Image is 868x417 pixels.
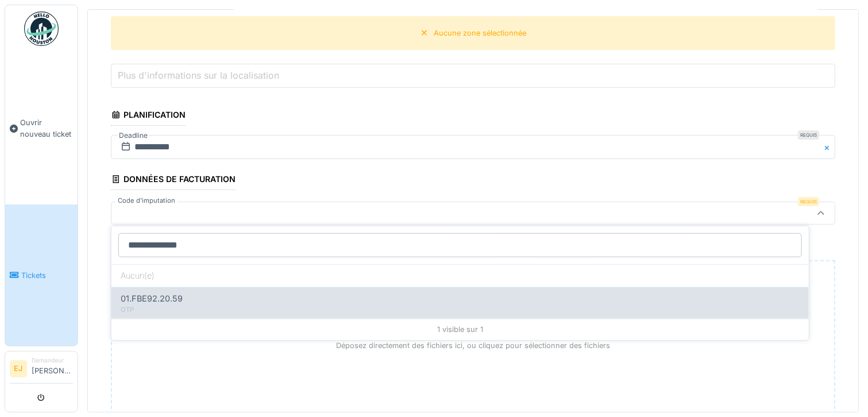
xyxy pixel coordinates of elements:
[798,197,819,206] div: Requis
[111,319,809,339] div: 1 visible sur 1
[111,106,186,126] div: Planification
[111,264,809,287] div: Aucun(e)
[336,340,610,351] p: Déposez directement des fichiers ici, ou cliquez pour sélectionner des fichiers
[798,130,819,140] div: Requis
[118,129,149,142] label: Deadline
[121,292,183,305] span: 01.FBE92.20.59
[24,11,59,46] img: Badge_color-CXgf-gQk.svg
[10,360,27,377] li: EJ
[115,196,178,206] label: Code d'imputation
[32,356,73,365] div: Demandeur
[115,68,281,82] label: Plus d'informations sur la localisation
[10,356,73,384] a: EJ Demandeur[PERSON_NAME]
[121,304,800,314] div: OTP
[20,117,73,139] span: Ouvrir nouveau ticket
[434,28,526,38] div: Aucune zone sélectionnée
[5,204,78,346] a: Tickets
[5,52,78,204] a: Ouvrir nouveau ticket
[21,270,73,281] span: Tickets
[32,356,73,381] li: [PERSON_NAME]
[111,171,236,190] div: Données de facturation
[823,135,835,159] button: Close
